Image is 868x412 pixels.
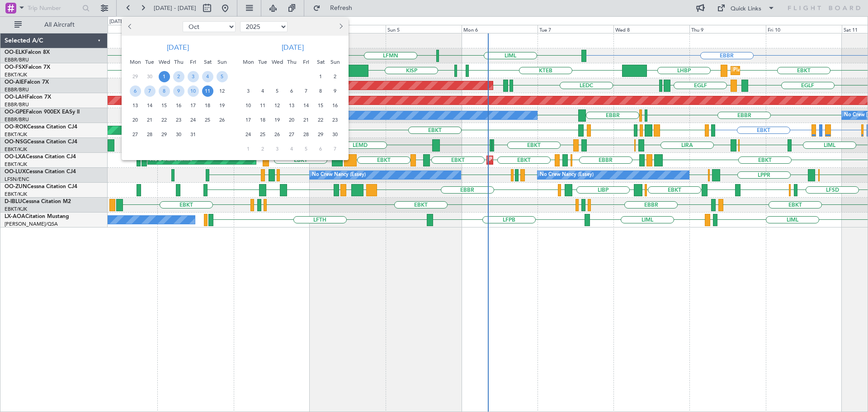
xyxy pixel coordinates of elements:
[284,113,299,127] div: 20-11-2025
[272,114,283,126] span: 19
[128,84,142,98] div: 6-10-2025
[243,100,254,111] span: 10
[299,113,313,127] div: 21-11-2025
[215,98,229,113] div: 19-10-2025
[257,143,269,155] span: 2
[243,129,254,140] span: 24
[171,113,186,127] div: 23-10-2025
[270,84,284,98] div: 5-11-2025
[286,114,297,126] span: 20
[188,85,199,97] span: 10
[284,55,299,69] div: Thu
[157,113,171,127] div: 22-10-2025
[125,19,135,34] button: Previous month
[215,69,229,84] div: 5-10-2025
[243,114,254,126] span: 17
[241,127,255,142] div: 24-11-2025
[270,98,284,113] div: 12-11-2025
[243,85,254,97] span: 3
[144,100,156,111] span: 14
[217,71,228,82] span: 5
[171,55,186,69] div: Thu
[144,129,156,140] span: 28
[330,143,341,155] span: 7
[301,143,312,155] span: 5
[241,142,255,156] div: 1-12-2025
[144,71,156,82] span: 30
[128,113,142,127] div: 20-10-2025
[299,142,313,156] div: 5-12-2025
[217,100,228,111] span: 19
[255,113,270,127] div: 18-11-2025
[286,129,297,140] span: 27
[173,85,184,97] span: 9
[128,69,142,84] div: 29-9-2025
[202,71,213,82] span: 4
[202,114,213,126] span: 25
[313,142,328,156] div: 6-12-2025
[284,142,299,156] div: 4-12-2025
[257,114,269,126] span: 18
[299,98,313,113] div: 14-11-2025
[313,55,328,69] div: Sat
[173,114,184,126] span: 23
[186,84,200,98] div: 10-10-2025
[286,100,297,111] span: 13
[173,129,184,140] span: 30
[315,71,326,82] span: 1
[270,142,284,156] div: 3-12-2025
[315,100,326,111] span: 15
[330,85,341,97] span: 9
[270,55,284,69] div: Wed
[157,98,171,113] div: 15-10-2025
[335,19,345,34] button: Next month
[328,142,342,156] div: 7-12-2025
[328,84,342,98] div: 9-11-2025
[200,98,215,113] div: 18-10-2025
[130,114,141,126] span: 20
[217,114,228,126] span: 26
[328,98,342,113] div: 16-11-2025
[313,113,328,127] div: 22-11-2025
[157,127,171,142] div: 29-10-2025
[313,69,328,84] div: 1-11-2025
[284,84,299,98] div: 6-11-2025
[202,100,213,111] span: 18
[299,55,313,69] div: Fri
[255,142,270,156] div: 2-12-2025
[130,85,141,97] span: 6
[313,127,328,142] div: 29-11-2025
[330,100,341,111] span: 16
[315,129,326,140] span: 29
[328,69,342,84] div: 2-11-2025
[243,143,254,155] span: 1
[173,71,184,82] span: 2
[257,85,269,97] span: 4
[159,71,170,82] span: 1
[186,127,200,142] div: 31-10-2025
[200,84,215,98] div: 11-10-2025
[159,85,170,97] span: 8
[173,100,184,111] span: 16
[159,114,170,126] span: 22
[257,129,269,140] span: 25
[159,100,170,111] span: 15
[144,114,156,126] span: 21
[144,85,156,97] span: 7
[157,84,171,98] div: 8-10-2025
[171,98,186,113] div: 16-10-2025
[315,85,326,97] span: 8
[142,55,157,69] div: Tue
[200,55,215,69] div: Sat
[272,143,283,155] span: 3
[315,143,326,155] span: 6
[313,98,328,113] div: 15-11-2025
[171,127,186,142] div: 30-10-2025
[186,69,200,84] div: 3-10-2025
[270,113,284,127] div: 19-11-2025
[315,114,326,126] span: 22
[215,55,229,69] div: Sun
[284,127,299,142] div: 27-11-2025
[186,55,200,69] div: Fri
[272,129,283,140] span: 26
